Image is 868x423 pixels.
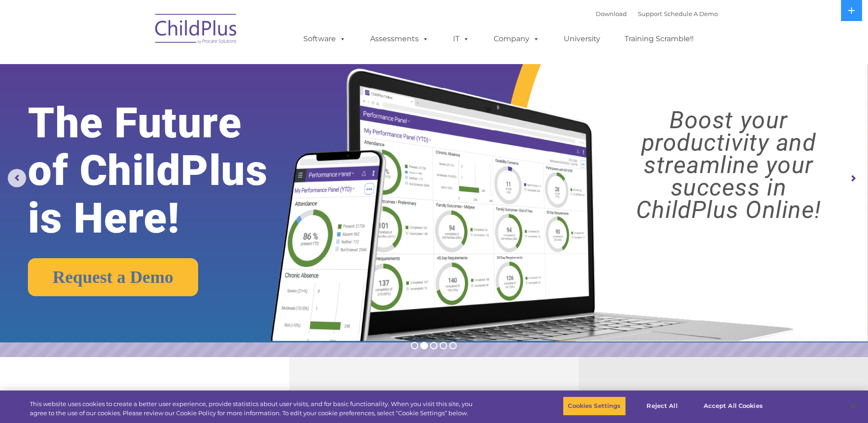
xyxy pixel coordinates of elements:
[596,10,718,17] font: |
[28,99,305,242] rs-layer: The Future of ChildPlus is Here!
[596,10,627,17] a: Download
[127,60,155,67] span: Last name
[485,30,549,48] a: Company
[563,396,625,416] button: Cookies Settings
[444,30,479,48] a: IT
[615,30,703,48] a: Training Scramble!!
[28,258,198,296] a: Request a Demo
[30,400,477,418] div: This website uses cookies to create a better user experience, provide statistics about user visit...
[699,396,768,416] button: Accept All Cookies
[151,7,242,53] img: ChildPlus by Procare Solutions
[843,396,863,416] button: Close
[555,30,609,48] a: University
[361,30,438,48] a: Assessments
[600,109,857,221] rs-layer: Boost your productivity and streamline your success in ChildPlus Online!
[664,10,718,17] a: Schedule A Demo
[638,10,662,17] a: Support
[634,396,691,416] button: Reject All
[127,98,166,105] span: Phone number
[294,30,355,48] a: Software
